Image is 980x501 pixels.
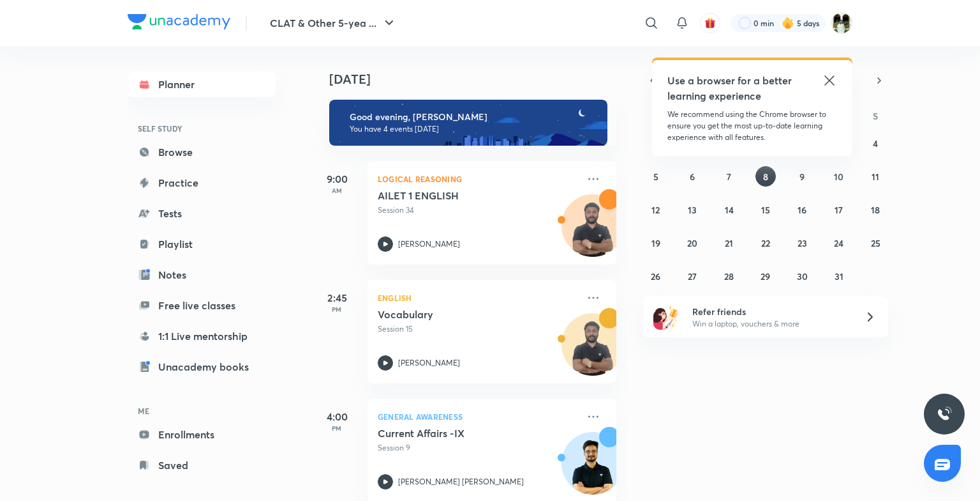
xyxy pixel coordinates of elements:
img: Company Logo [128,14,230,29]
h6: SELF STUDY [128,118,276,139]
img: Avatar [562,201,623,263]
p: Session 9 [378,442,578,454]
button: CLAT & Other 5-yea ... [262,10,405,36]
button: October 21, 2025 [719,233,739,253]
a: Enrollments [128,422,276,447]
h5: 9:00 [311,171,362,187]
abbr: Saturday [873,110,878,122]
button: October 25, 2025 [865,233,886,253]
h5: 4:00 [311,409,362,424]
p: You have 4 events [DATE] [350,124,596,134]
img: streak [782,17,794,29]
h6: Refer friends [692,305,849,318]
abbr: October 31, 2025 [835,270,843,282]
h5: Use a browser for a better learning experience [667,73,794,104]
abbr: October 7, 2025 [727,171,731,183]
p: Session 34 [378,204,578,216]
abbr: October 27, 2025 [688,270,697,282]
a: Tests [128,201,276,226]
p: [PERSON_NAME] [398,357,460,369]
button: October 7, 2025 [719,166,739,187]
button: October 4, 2025 [865,133,886,153]
button: October 14, 2025 [719,199,739,220]
abbr: October 29, 2025 [761,270,770,282]
p: [PERSON_NAME] [PERSON_NAME] [398,476,524,488]
button: October 22, 2025 [755,233,776,253]
abbr: October 12, 2025 [651,204,660,216]
abbr: October 16, 2025 [798,204,806,216]
abbr: October 20, 2025 [687,237,697,249]
a: Playlist [128,231,276,257]
abbr: October 28, 2025 [724,270,734,282]
button: October 10, 2025 [829,166,849,187]
abbr: October 15, 2025 [761,204,770,216]
h4: [DATE] [329,72,629,87]
a: Saved [128,452,276,478]
button: October 28, 2025 [719,266,739,286]
abbr: October 11, 2025 [872,171,879,183]
h6: Good evening, [PERSON_NAME] [350,111,596,123]
abbr: October 25, 2025 [871,237,880,249]
abbr: October 19, 2025 [651,237,660,249]
a: Free live classes [128,293,276,318]
abbr: October 22, 2025 [761,237,770,249]
abbr: October 21, 2025 [725,237,733,249]
abbr: October 30, 2025 [797,270,808,282]
button: October 20, 2025 [682,233,702,253]
img: referral [653,304,679,330]
p: General Awareness [378,409,578,424]
a: Unacademy books [128,354,276,380]
button: October 15, 2025 [755,199,776,220]
button: October 23, 2025 [792,233,812,253]
button: October 9, 2025 [792,166,812,187]
abbr: October 10, 2025 [834,171,843,183]
img: amit [831,12,852,34]
h5: Current Affairs -IX [378,427,537,440]
button: October 18, 2025 [865,199,886,220]
abbr: October 8, 2025 [763,171,768,183]
abbr: October 6, 2025 [690,171,695,183]
h5: 2:45 [311,290,362,305]
abbr: October 9, 2025 [799,171,805,183]
img: Avatar [562,320,623,382]
abbr: October 24, 2025 [834,237,843,249]
button: October 24, 2025 [829,233,849,253]
h5: AILET 1 ENGLISH [378,189,537,202]
button: October 31, 2025 [829,266,849,286]
img: ttu [937,406,952,422]
button: October 27, 2025 [682,266,702,286]
p: Win a laptop, vouchers & more [692,318,849,330]
p: Session 15 [378,323,578,335]
a: 1:1 Live mentorship [128,323,276,349]
button: October 5, 2025 [646,166,666,187]
button: October 19, 2025 [646,233,666,253]
abbr: October 23, 2025 [798,237,807,249]
img: Avatar [562,439,623,500]
button: avatar [700,13,720,33]
button: October 6, 2025 [682,166,702,187]
abbr: October 26, 2025 [651,270,660,282]
a: Planner [128,72,276,97]
button: October 26, 2025 [646,266,666,286]
img: avatar [704,17,716,29]
p: AM [311,187,362,194]
a: Practice [128,170,276,196]
abbr: October 5, 2025 [653,171,658,183]
p: [PERSON_NAME] [398,238,460,250]
a: Company Logo [128,14,230,33]
p: PM [311,305,362,313]
a: Browse [128,139,276,165]
a: Notes [128,262,276,288]
button: October 12, 2025 [646,199,666,220]
p: English [378,290,578,305]
button: October 13, 2025 [682,199,702,220]
h5: Vocabulary [378,308,537,321]
abbr: October 14, 2025 [725,204,734,216]
button: October 8, 2025 [755,166,776,187]
abbr: October 13, 2025 [688,204,697,216]
button: October 30, 2025 [792,266,812,286]
img: evening [329,100,607,146]
p: We recommend using the Chrome browser to ensure you get the most up-to-date learning experience w... [667,109,837,143]
button: October 17, 2025 [829,199,849,220]
abbr: October 4, 2025 [873,137,878,150]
